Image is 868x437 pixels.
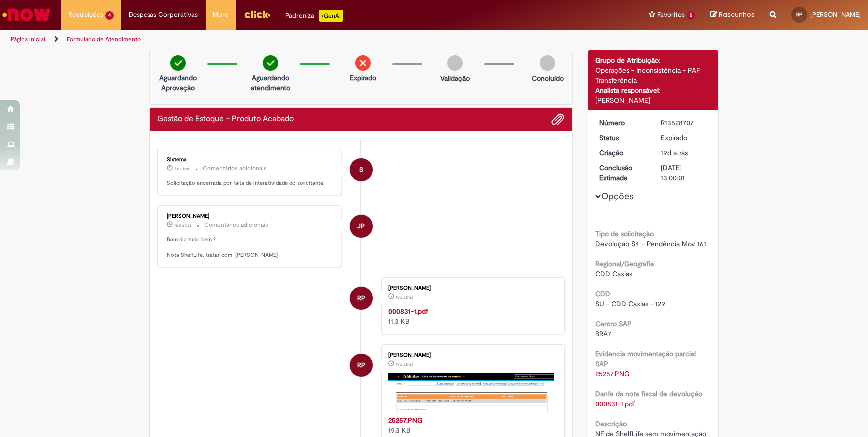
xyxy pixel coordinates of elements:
[105,11,114,20] span: 4
[350,73,376,83] p: Expirado
[661,148,688,157] span: 19d atrás
[388,415,554,435] div: 19.3 KB
[263,55,278,71] img: check-circle-green.png
[540,55,555,71] img: img-circle-grey.png
[154,73,202,93] p: Aguardando Aprovação
[596,85,711,95] div: Analista responsável:
[592,148,654,158] dt: Criação
[11,35,45,43] a: Página inicial
[710,10,755,20] a: Rascunhos
[592,163,654,183] dt: Conclusão Estimada
[388,306,554,326] div: 11.3 KB
[596,299,666,308] span: SU - CDD Caxias - 129
[657,10,685,20] span: Favoritos
[661,163,707,183] div: [DATE] 13:00:01
[167,157,333,163] div: Sistema
[174,166,190,172] span: 8d atrás
[388,307,428,316] a: 000831-1.pdf
[661,148,707,158] div: 12/09/2025 16:48:28
[596,259,654,268] b: Regional/Geografia
[167,179,333,187] p: Solicitação encerrada por falta de interatividade do solicitante.
[170,55,186,71] img: check-circle-green.png
[350,215,373,238] div: Jose Pereira
[447,55,463,71] img: img-circle-grey.png
[596,229,654,238] b: Tipo de solicitação
[7,30,571,49] ul: Trilhas de página
[596,389,703,398] b: Danfe da nota fiscal de devolução
[286,10,343,22] div: Padroniza
[592,118,654,128] dt: Número
[596,95,711,105] div: [PERSON_NAME]
[388,416,422,425] a: 25257.PNG
[350,158,373,181] div: System
[357,286,365,310] span: RP
[350,354,373,377] div: Rafael Barcelos Pra
[596,55,711,65] div: Grupo de Atribuição:
[596,289,611,298] b: CDD
[719,10,755,19] span: Rascunhos
[396,294,413,300] span: 19d atrás
[244,7,271,22] img: click_logo_yellow_360x200.png
[596,369,630,378] a: Download de 25257.PNG
[796,11,802,18] span: RP
[596,319,632,328] b: Centro SAP
[167,213,333,219] div: [PERSON_NAME]
[1,5,52,25] img: ServiceNow
[661,148,688,157] time: 12/09/2025 16:48:28
[687,11,695,20] span: 5
[355,55,371,71] img: remove.png
[359,158,363,182] span: S
[246,73,295,93] p: Aguardando atendimento
[661,118,707,128] div: R13528707
[592,133,654,143] dt: Status
[596,349,696,368] b: Evidencia movimentação parcial SAP
[396,294,413,300] time: 12/09/2025 16:45:55
[157,115,294,124] h2: Gestão de Estoque – Produto Acabado Histórico de tíquete
[552,113,565,126] button: Adicionar anexos
[357,214,365,238] span: JP
[440,73,470,83] p: Validação
[174,222,192,228] span: 15d atrás
[810,10,861,19] span: [PERSON_NAME]
[174,166,190,172] time: 23/09/2025 17:46:02
[596,65,711,85] div: Operações - Inconsistência - PAF Transferência
[67,35,141,43] a: Formulário de Atendimento
[388,285,554,291] div: [PERSON_NAME]
[532,73,564,83] p: Concluído
[596,329,612,338] span: BRA7
[350,287,373,310] div: Rafael Barcelos Pra
[396,361,413,367] span: 19d atrás
[596,399,636,408] a: Download de 000831-1.pdf
[204,221,268,229] small: Comentários adicionais
[319,10,343,22] p: +GenAi
[68,10,103,20] span: Requisições
[167,236,333,259] p: Bom dia tudo bem ? Nota ShelfLife. tratar com [PERSON_NAME]
[661,133,707,143] div: Expirado
[203,164,267,173] small: Comentários adicionais
[596,239,707,248] span: Devolução S4 – Pendência Mov 161
[596,269,633,278] span: CDD Caxias
[129,10,198,20] span: Despesas Corporativas
[213,10,229,20] span: More
[174,222,192,228] time: 16/09/2025 10:46:01
[388,352,554,358] div: [PERSON_NAME]
[357,353,365,377] span: RP
[396,361,413,367] time: 12/09/2025 16:45:32
[596,419,627,428] b: Descrição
